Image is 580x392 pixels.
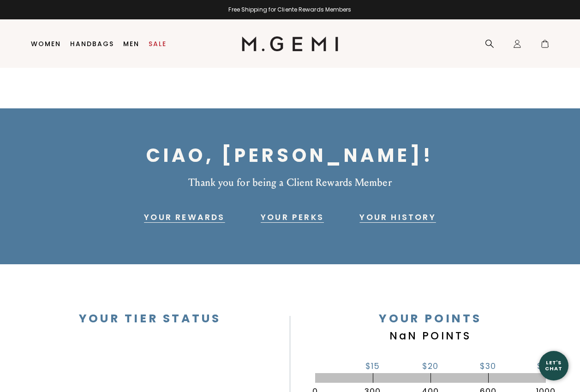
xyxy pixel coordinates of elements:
div: $30 [480,362,496,371]
div: Thank you for being a Client Rewards Member [10,177,570,189]
a: Your Rewards [144,212,225,223]
a: Sale [149,40,167,48]
div: $20 [422,362,438,371]
div: Your Tier Status [10,312,290,326]
div: NaN POINTS [290,330,570,342]
div: Let's Chat [539,360,568,371]
img: M.Gemi [242,36,338,51]
a: Men [123,40,139,48]
div: $50 [537,362,554,371]
h1: Ciao, [PERSON_NAME]! [10,145,570,166]
a: Handbags [70,40,114,48]
div: Your Points [290,312,570,326]
a: Your History [359,212,436,223]
a: Women [31,40,61,48]
div: $15 [365,362,380,371]
a: Your Perks [261,212,324,223]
